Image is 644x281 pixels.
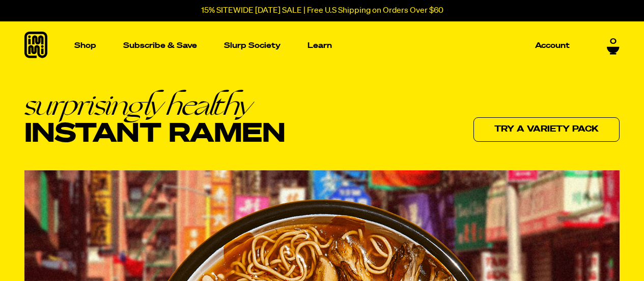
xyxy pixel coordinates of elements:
p: 15% SITEWIDE [DATE] SALE | Free U.S Shipping on Orders Over $60 [201,6,443,15]
p: Slurp Society [224,42,281,49]
a: Try a variety pack [473,117,620,142]
a: Account [531,38,574,54]
a: 0 [607,37,620,55]
em: surprisingly healthy [24,90,285,119]
a: Shop [70,21,100,70]
nav: Main navigation [70,21,574,70]
p: Account [535,42,570,49]
a: Slurp Society [220,38,285,54]
a: Subscribe & Save [119,38,201,54]
p: Shop [74,42,96,49]
a: Learn [303,21,336,70]
span: 0 [610,37,617,46]
h1: Instant Ramen [24,90,285,148]
p: Learn [307,42,332,49]
p: Subscribe & Save [123,42,197,49]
